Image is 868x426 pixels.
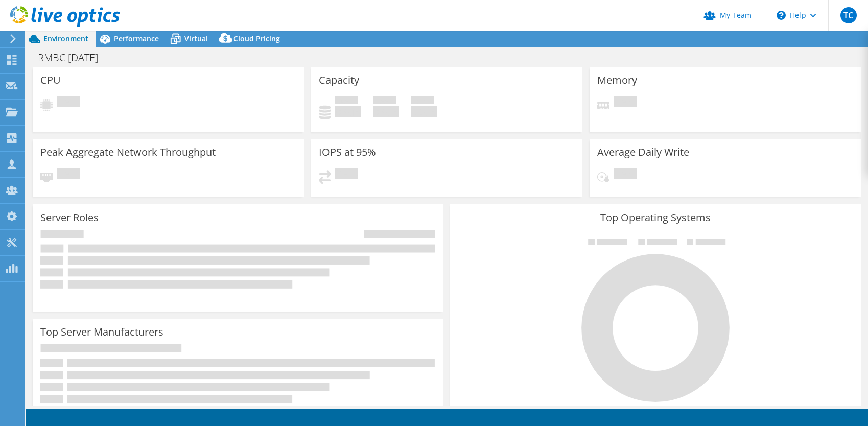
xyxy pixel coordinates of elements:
[40,326,163,338] h3: Top Server Manufacturers
[114,34,159,43] span: Performance
[57,96,80,110] span: Pending
[40,212,99,223] h3: Server Roles
[614,96,637,110] span: Pending
[43,34,88,43] span: Environment
[373,106,399,117] h4: 0 GiB
[335,96,358,106] span: Used
[319,147,376,158] h3: IOPS at 95%
[411,96,434,106] span: Total
[373,96,396,106] span: Free
[40,147,216,158] h3: Peak Aggregate Network Throughput
[458,212,853,223] h3: Top Operating Systems
[184,34,208,43] span: Virtual
[335,168,358,182] span: Pending
[777,11,786,20] svg: \n
[335,106,361,117] h4: 0 GiB
[411,106,437,117] h4: 0 GiB
[319,75,359,86] h3: Capacity
[57,168,80,182] span: Pending
[233,34,280,43] span: Cloud Pricing
[840,7,857,23] span: TC
[597,75,637,86] h3: Memory
[33,52,114,63] h1: RMBC [DATE]
[614,168,637,182] span: Pending
[597,147,689,158] h3: Average Daily Write
[40,75,61,86] h3: CPU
